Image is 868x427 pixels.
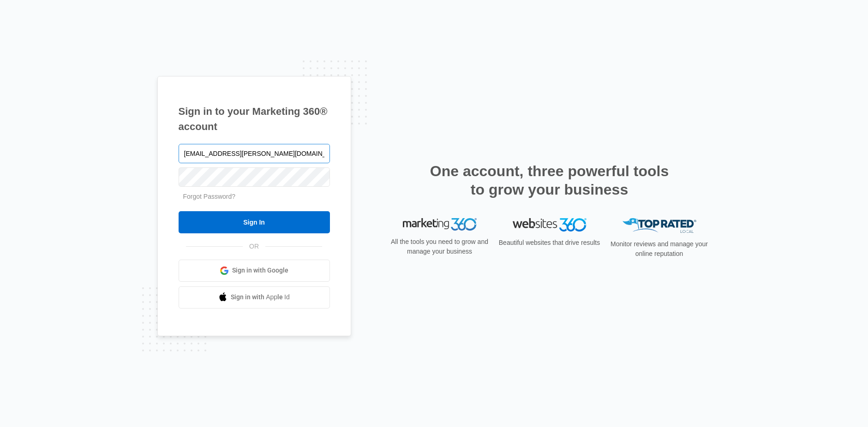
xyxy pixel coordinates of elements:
a: Sign in with Google [179,260,330,282]
a: Sign in with Apple Id [179,286,330,308]
h2: One account, three powerful tools to grow your business [427,162,672,199]
img: Top Rated Local [623,218,696,233]
input: Email [179,144,330,163]
span: Sign in with Apple Id [231,292,290,302]
img: Websites 360 [513,218,587,231]
input: Sign In [179,211,330,233]
h1: Sign in to your Marketing 360® account [179,104,330,134]
span: Sign in with Google [232,266,288,275]
p: All the tools you need to grow and manage your business [388,237,491,256]
p: Monitor reviews and manage your online reputation [608,239,711,259]
span: OR [243,242,265,251]
img: Marketing 360 [403,218,477,231]
p: Beautiful websites that drive results [498,238,601,248]
a: Forgot Password? [183,193,236,200]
